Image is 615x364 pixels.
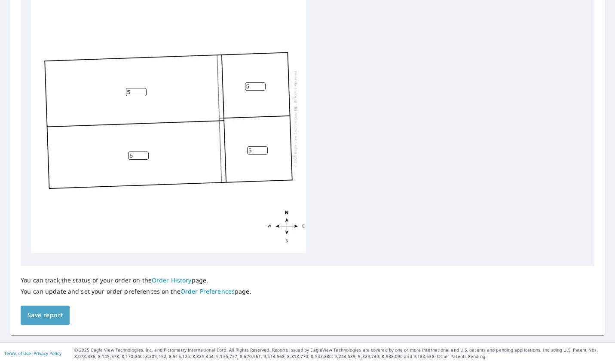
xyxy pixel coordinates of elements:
[21,306,70,325] button: Save report
[4,350,31,356] a: Terms of Use
[21,276,251,284] p: You can track the status of your order on the page.
[152,276,192,284] a: Order History
[28,310,63,321] span: Save report
[74,347,611,360] p: © 2025 Eagle View Technologies, Inc. and Pictometry International Corp. All Rights Reserved. Repo...
[181,287,235,295] a: Order Preferences
[34,350,61,356] a: Privacy Policy
[4,351,61,356] p: |
[21,288,251,295] p: You can update and set your order preferences on the page.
